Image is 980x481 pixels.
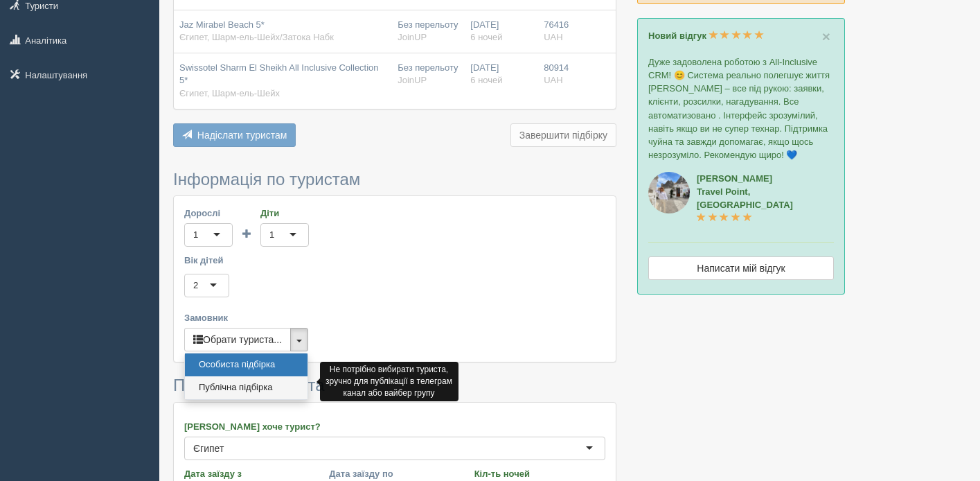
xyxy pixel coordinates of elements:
[398,62,459,87] div: Без перельоту
[185,353,308,376] a: Особиста підбірка
[184,420,605,433] label: [PERSON_NAME] хоче турист?
[697,173,793,223] a: [PERSON_NAME]Travel Point, [GEOGRAPHIC_DATA]
[398,75,427,85] span: JoinUP
[474,467,605,480] label: Кіл-ть ночей
[470,32,502,42] span: 6 ночей
[173,123,296,147] button: Надіслати туристам
[184,467,315,480] label: Дата заїзду з
[179,19,265,30] span: Jaz Mirabel Beach 5*
[398,19,459,44] div: Без перельоту
[269,228,274,242] div: 1
[648,55,834,161] p: Дуже задоволена роботою з All-Inclusive CRM! 😊 Система реально полегшує життя [PERSON_NAME] – все...
[193,228,198,242] div: 1
[185,376,308,399] a: Публічна підбірка
[179,88,280,98] span: Єгипет, Шарм-ель-Шейх
[184,328,291,351] button: Обрати туриста...
[184,254,605,267] label: Вік дітей
[197,130,287,141] span: Надіслати туристам
[470,19,533,44] div: [DATE]
[173,170,616,189] h3: Інформація по туристам
[648,30,764,41] a: Новий відгук
[470,75,502,85] span: 6 ночей
[648,256,834,280] a: Написати мій відгук
[193,441,224,455] div: Єгипет
[544,75,562,85] span: UAH
[822,29,830,44] button: Close
[193,279,198,292] div: 2
[260,207,309,220] label: Діти
[329,467,460,480] label: Дата заїзду по
[184,311,605,324] label: Замовник
[510,123,616,147] button: Завершити підбірку
[173,376,325,394] span: Побажання туриста
[398,32,427,42] span: JoinUP
[179,62,379,86] span: Swissotel Sharm El Sheikh All Inclusive Collection 5*
[179,32,334,42] span: Єгипет, Шарм-ель-Шейх/Затока Набк
[544,19,569,30] span: 76416
[822,28,830,44] span: ×
[320,362,458,401] div: Не потрібно вибирати туриста, зручно для публікації в телеграм канал або вайбер групу
[470,62,533,87] div: [DATE]
[184,207,233,220] label: Дорослі
[544,32,562,42] span: UAH
[544,62,569,73] span: 80914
